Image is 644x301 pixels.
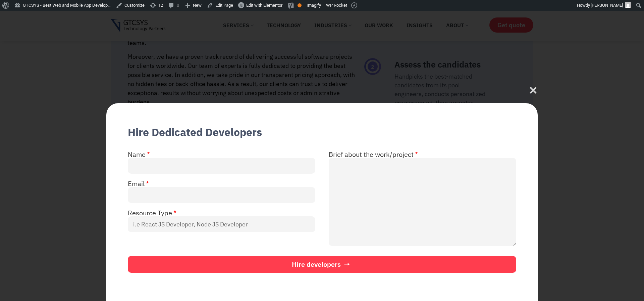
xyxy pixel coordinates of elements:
[292,261,341,268] span: Hire developers
[591,3,623,8] span: [PERSON_NAME]
[246,3,282,8] span: Edit with Elementor
[128,151,150,158] label: Name
[329,151,418,158] label: Brief about the work/project
[298,3,302,7] div: OK
[128,151,516,273] form: New Form
[128,210,176,216] label: Resource Type
[128,216,315,232] input: i.e React JS Developer, Node JS Developer
[128,180,149,187] label: Email
[128,125,262,139] div: Hire Dedicated Developers
[128,256,516,273] button: Hire developers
